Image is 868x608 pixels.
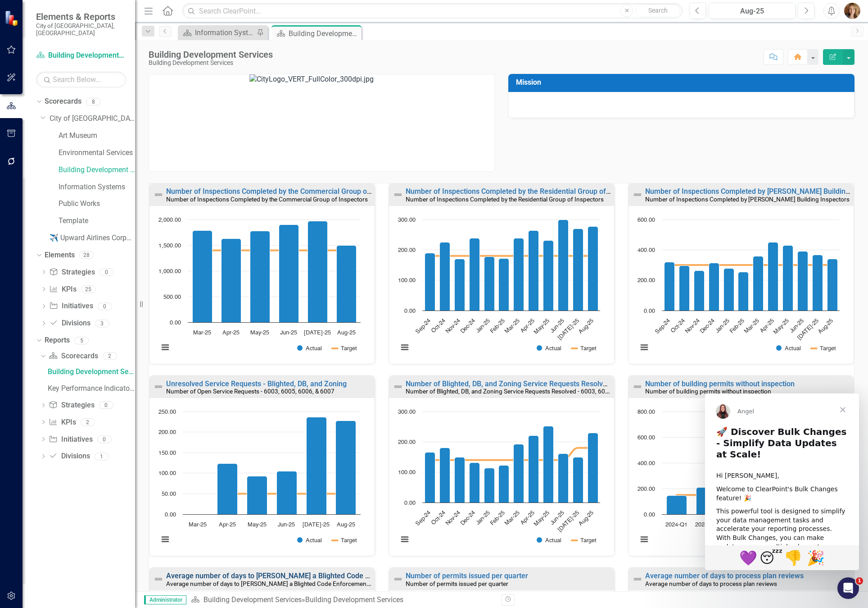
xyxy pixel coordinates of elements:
a: Scorecards [45,96,81,107]
path: Nov-24, 170. Actual. [454,259,465,311]
path: Nov-24, 149. Actual. [454,457,465,503]
path: Jun-25, 391. Actual. [797,251,808,311]
button: Show Actual [537,537,561,544]
button: Show Actual [776,345,801,352]
a: Elements [45,250,75,261]
text: 200.00 [398,247,416,253]
div: 1 [95,453,109,460]
a: Key Performance Indicator Report [45,381,135,396]
text: Mar-25 [504,510,520,526]
a: Building Development Services [59,165,135,175]
path: Jun-25, 300. Actual. [558,219,568,311]
div: 28 [79,251,94,259]
img: Not Defined [632,189,643,200]
span: 😴 [54,156,77,173]
path: Apr-25, 220. Actual. [528,436,538,503]
iframe: Intercom live chat message [705,393,859,570]
a: Divisions [49,318,90,329]
a: Divisions [49,451,90,462]
path: Nov-24, 264. Actual. [694,270,704,311]
path: Aug-25, 1,493. Actual. [337,245,357,322]
path: Sep-24, 318. Actual. [664,262,674,311]
path: Dec-24, 238. Actual. [469,238,479,311]
div: 25 [81,285,95,293]
g: Actual, series 1 of 2. Bar series with 6 bars. [198,417,356,515]
path: May-25, 1,779. Actual. [250,231,270,322]
div: Building Development Services [305,595,403,604]
path: Oct-24, 181. Actual. [439,448,450,503]
text: 50.00 [162,491,176,497]
button: Show Target [572,537,597,544]
a: Number of Inspections Completed by the Residential Group of Inspectors [406,187,642,196]
path: Dec-24, 131. Actual. [469,463,479,503]
h3: Mission [516,78,850,87]
text: May-25 [250,330,269,336]
img: CityLogo_VERT_FullColor_300dpi.jpg [249,74,394,171]
img: Not Defined [153,574,164,585]
text: 0.00 [170,320,181,326]
text: Jun-25 [549,318,565,334]
button: Show Target [332,537,357,544]
text: Dec-24 [460,510,476,526]
span: 1 reaction [77,153,99,175]
path: Jul-25, 269. Actual. [573,229,583,311]
small: Number of Inspections Completed by the Commercial Group of Inspectors [166,196,368,203]
a: City of [GEOGRAPHIC_DATA] [50,114,135,124]
path: Jan-25, 277. Actual. [723,268,734,311]
small: Number of Open Service Requests - 6003, 6005, 6006, & 6007 [166,388,335,395]
a: Art Museum [59,131,135,141]
a: Strategies [49,267,95,278]
text: Oct-24 [430,318,447,334]
text: [DATE]-25 [304,330,331,336]
img: Nichole Plowman [844,3,860,19]
button: View chart menu, Chart [638,341,651,354]
button: View chart menu, Chart [159,341,172,354]
text: 100.00 [398,278,416,283]
text: Mar-25 [193,330,211,336]
text: Apr-25 [222,330,240,336]
div: 0 [97,435,112,443]
path: May-25, 231. Actual. [543,240,553,311]
text: Aug-25 [337,522,355,528]
text: 200.00 [158,430,176,435]
path: Apr-25, 449. Actual. [768,242,778,311]
div: Aug-25 [712,6,792,17]
text: Apr-25 [219,522,236,528]
div: Chart. Highcharts interactive chart. [154,215,370,361]
div: Double-Click to Edit [628,183,854,364]
path: Jul-25, 1,966. Actual. [308,221,328,322]
a: Information Systems [59,182,135,192]
button: Show Target [332,345,357,352]
a: Public Works [59,199,135,209]
div: Information Systems [195,27,254,38]
text: Aug-25 [578,510,595,527]
path: Jun-25, 1,900. Actual. [279,224,299,322]
path: 2024-Q1, 145. Actual. [666,496,687,515]
text: 200.00 [637,278,655,283]
text: Feb-25 [489,510,506,526]
text: [DATE]-25 [557,318,580,341]
div: 0 [98,302,112,310]
a: Average number of days to process plan reviews [645,571,804,580]
path: Feb-25, 123. Actual. [498,466,509,503]
iframe: Intercom live chat [837,577,859,599]
img: Not Defined [632,574,643,585]
text: [DATE]-25 [796,318,820,341]
g: Actual, series 1 of 2. Bar series with 12 bars. [425,219,598,311]
path: Jul-25, 149. Actual. [573,457,583,503]
small: Average number of days to process plan reviews [645,580,777,587]
svg: Interactive chart [154,407,365,553]
path: Aug-25, 277. Actual. [588,226,598,311]
path: Aug-25, 227. Actual. [336,421,356,515]
svg: Interactive chart [393,407,605,553]
text: 200.00 [637,486,655,492]
div: 2 [81,418,95,426]
span: tada reaction [99,153,122,175]
div: Chart. Highcharts interactive chart. [633,407,849,553]
text: Apr-25 [520,318,536,334]
path: 2024-Q2, 209. Actual. [696,488,716,515]
a: Initiatives [49,301,93,311]
text: 0.00 [644,512,655,518]
a: ✈️ Upward Airlines Corporate [50,233,135,243]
